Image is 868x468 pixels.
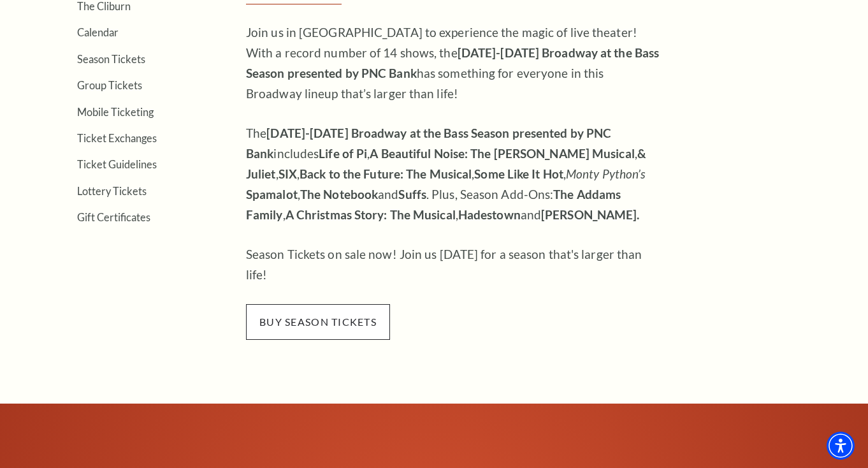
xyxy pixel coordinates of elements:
span: buy season tickets [246,304,390,340]
em: Monty Python’s [566,166,645,181]
strong: Suffs [398,187,426,201]
div: Accessibility Menu [827,432,855,460]
a: Group Tickets [77,79,142,91]
strong: Back to the Future: The Musical [300,166,472,181]
a: Calendar [77,26,119,38]
strong: A Christmas Story: The Musical [286,207,456,222]
strong: Spamalot [246,187,298,201]
p: Join us in [GEOGRAPHIC_DATA] to experience the magic of live theater! With a record number of 14 ... [246,22,660,104]
strong: Hadestown [458,207,521,222]
strong: Life of Pi [319,146,367,161]
strong: The Notebook [300,187,378,201]
a: Mobile Ticketing [77,106,154,118]
a: buy season tickets [246,314,390,328]
a: Gift Certificates [77,211,150,223]
p: The includes , , , , , , , and . Plus, Season Add-Ons: , , and [246,123,660,225]
strong: [PERSON_NAME]. [541,207,639,222]
strong: Some Like It Hot [474,166,563,181]
strong: A Beautiful Noise: The [PERSON_NAME] Musical [370,146,634,161]
a: Ticket Exchanges [77,132,157,144]
strong: SIX [278,166,297,181]
a: Season Tickets [77,53,145,65]
p: Season Tickets on sale now! Join us [DATE] for a season that's larger than life! [246,244,660,285]
a: Ticket Guidelines [77,158,157,170]
a: Lottery Tickets [77,185,147,197]
strong: [DATE]-[DATE] Broadway at the Bass Season presented by PNC Bank [246,126,611,161]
